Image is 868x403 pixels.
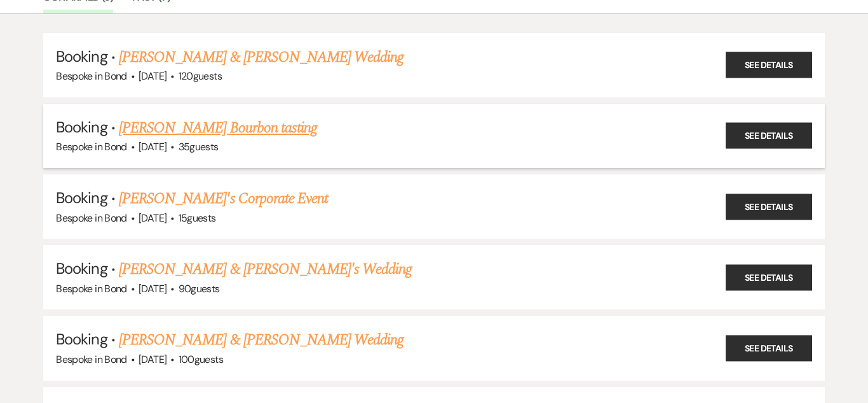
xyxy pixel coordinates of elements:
[726,264,812,290] a: See Details
[139,69,166,83] span: [DATE]
[726,123,812,149] a: See Details
[56,211,126,225] span: Bespoke in Bond
[726,335,812,361] a: See Details
[179,211,216,225] span: 15 guests
[139,211,166,225] span: [DATE]
[56,353,126,366] span: Bespoke in Bond
[56,329,107,349] span: Booking
[119,187,328,210] a: [PERSON_NAME]'s Corporate Event
[119,329,403,351] a: [PERSON_NAME] & [PERSON_NAME] Wedding
[139,282,166,295] span: [DATE]
[139,353,166,366] span: [DATE]
[179,69,222,83] span: 120 guests
[726,52,812,78] a: See Details
[56,69,126,83] span: Bespoke in Bond
[119,117,317,139] a: [PERSON_NAME] Bourbon tasting
[56,117,107,137] span: Booking
[726,194,812,220] a: See Details
[56,258,107,278] span: Booking
[56,46,107,66] span: Booking
[179,282,220,295] span: 90 guests
[119,46,403,69] a: [PERSON_NAME] & [PERSON_NAME] Wedding
[119,258,412,281] a: [PERSON_NAME] & [PERSON_NAME]'s Wedding
[56,140,126,153] span: Bespoke in Bond
[139,140,166,153] span: [DATE]
[56,282,126,295] span: Bespoke in Bond
[179,140,219,153] span: 35 guests
[56,188,107,208] span: Booking
[179,353,223,366] span: 100 guests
